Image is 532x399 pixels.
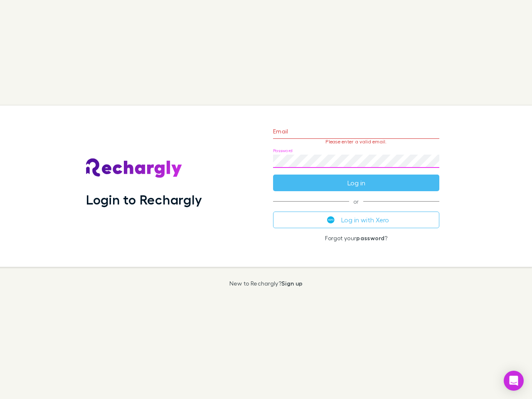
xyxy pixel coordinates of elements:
[273,175,439,191] button: Log in
[504,371,524,391] div: Open Intercom Messenger
[86,192,202,207] h1: Login to Rechargly
[273,235,439,241] p: Forgot your ?
[273,148,293,154] label: Password
[356,234,384,241] a: password
[327,216,335,224] img: Xero's logo
[273,212,439,228] button: Log in with Xero
[273,201,439,202] span: or
[86,158,182,178] img: Rechargly's Logo
[273,139,439,145] p: Please enter a valid email.
[281,280,303,287] a: Sign up
[229,280,303,287] p: New to Rechargly?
